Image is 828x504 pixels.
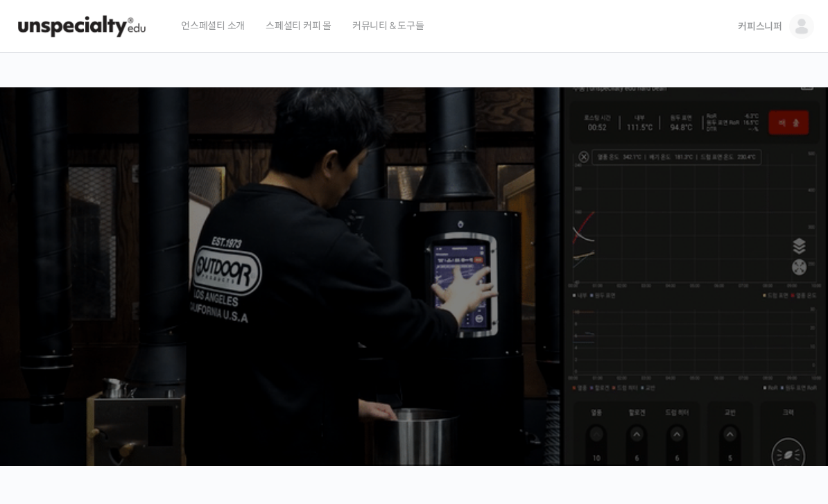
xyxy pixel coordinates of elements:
p: [PERSON_NAME]을 다하는 당신을 위해, 최고와 함께 만든 커피 클래스 [14,211,814,281]
p: 시간과 장소에 구애받지 않고, 검증된 커리큘럼으로 [14,288,814,307]
span: 커피스니퍼 [738,20,782,33]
